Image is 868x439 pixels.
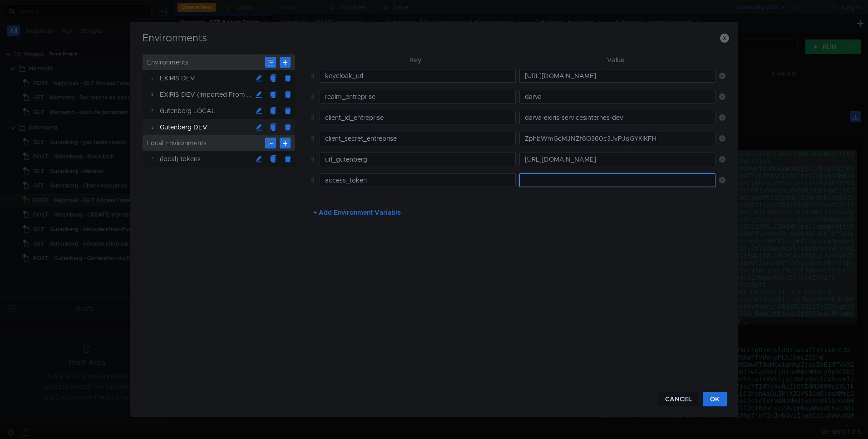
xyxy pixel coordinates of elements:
div: EXIRIS DEV (Imported From Postman) [160,86,252,103]
div: (local) tokens [160,151,252,167]
div: Gutenberg DEV [160,119,252,135]
div: EXIRIS DEV [160,70,252,86]
div: Environments [143,54,295,70]
h3: Environments [141,33,727,44]
div: Gutenberg LOCAL [160,103,252,119]
th: Key [316,54,516,65]
div: Local Environments [143,135,295,151]
th: Value [516,54,715,65]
